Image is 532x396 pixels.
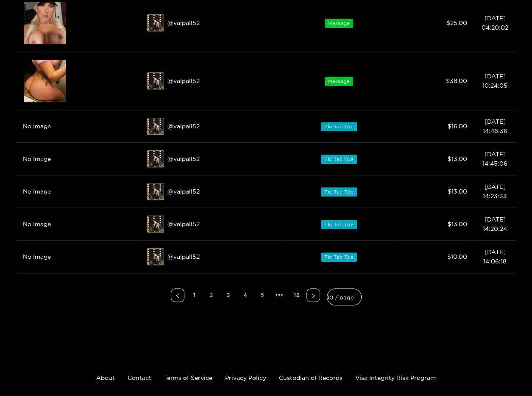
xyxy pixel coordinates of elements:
div: No Image [23,219,134,229]
span: Tic Tac Toe [321,252,357,262]
li: 12 [290,288,303,302]
span: [DATE] 14:46:36 [483,118,507,134]
span: $ 16.00 [448,123,467,129]
a: About [96,374,115,381]
a: Contact [128,374,151,381]
a: 3 [222,289,235,302]
a: 5 [256,289,269,302]
a: 2 [205,289,218,302]
span: [DATE] 14:06:18 [483,249,507,264]
span: left [175,293,180,298]
a: 12 [290,289,303,302]
img: ehkyh-whatsapp-image-2023-03-01-at-10-38-27-pm.jpeg [148,118,164,135]
span: $ 38.00 [446,78,467,84]
div: @ valpall52 [147,118,276,135]
li: 4 [239,288,252,302]
li: 1 [188,288,201,302]
a: Privacy Policy [225,374,266,381]
a: 1 [188,289,201,302]
li: Previous Page [171,288,184,302]
div: No Image [23,187,134,196]
div: @ valpall52 [147,248,276,265]
img: ehkyh-whatsapp-image-2023-03-01-at-10-38-27-pm.jpeg [148,151,164,168]
a: 4 [239,289,252,302]
span: $ 13.00 [448,221,467,227]
img: ehkyh-whatsapp-image-2023-03-01-at-10-38-27-pm.jpeg [148,183,164,200]
div: @ valpall52 [147,72,276,89]
li: 2 [205,288,218,302]
span: 10 / page [327,291,361,303]
li: 5 [256,288,269,302]
span: $ 25.00 [446,19,467,26]
li: Next 5 Pages [273,288,286,302]
img: ehkyh-whatsapp-image-2023-03-01-at-10-38-27-pm.jpeg [148,73,164,90]
div: No Image [23,154,134,163]
div: @ valpall52 [147,150,276,167]
div: @ valpall52 [147,216,276,233]
span: ••• [273,288,286,302]
span: Message [325,19,353,28]
a: Terms of Service [164,374,212,381]
span: right [311,293,316,298]
div: No Image [23,122,134,131]
div: No Image [23,252,134,261]
div: @ valpall52 [147,183,276,200]
button: left [171,288,184,302]
li: 3 [222,288,235,302]
span: [DATE] 10:24:05 [482,73,507,89]
span: $ 13.00 [448,155,467,162]
a: Visa Integrity Risk Program [355,374,436,381]
span: [DATE] 14:23:33 [483,183,507,199]
a: Custodian of Records [279,374,343,381]
span: Message [325,77,353,86]
img: ehkyh-whatsapp-image-2023-03-01-at-10-38-27-pm.jpeg [148,249,164,266]
span: $ 10.00 [447,253,467,260]
span: [DATE] 14:20:24 [483,216,507,232]
span: [DATE] 04:20:02 [482,15,508,30]
span: $ 13.00 [448,188,467,194]
button: right [306,288,320,302]
li: Next Page [306,288,320,302]
span: Tic Tac Toe [321,220,357,229]
img: ehkyh-whatsapp-image-2023-03-01-at-10-38-27-pm.jpeg [148,216,164,233]
span: [DATE] 14:45:06 [482,151,507,166]
div: @ valpall52 [147,14,276,31]
span: Tic Tac Toe [321,122,357,131]
span: Tic Tac Toe [321,187,357,197]
span: Tic Tac Toe [321,155,357,164]
img: ehkyh-whatsapp-image-2023-03-01-at-10-38-27-pm.jpeg [148,15,164,32]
